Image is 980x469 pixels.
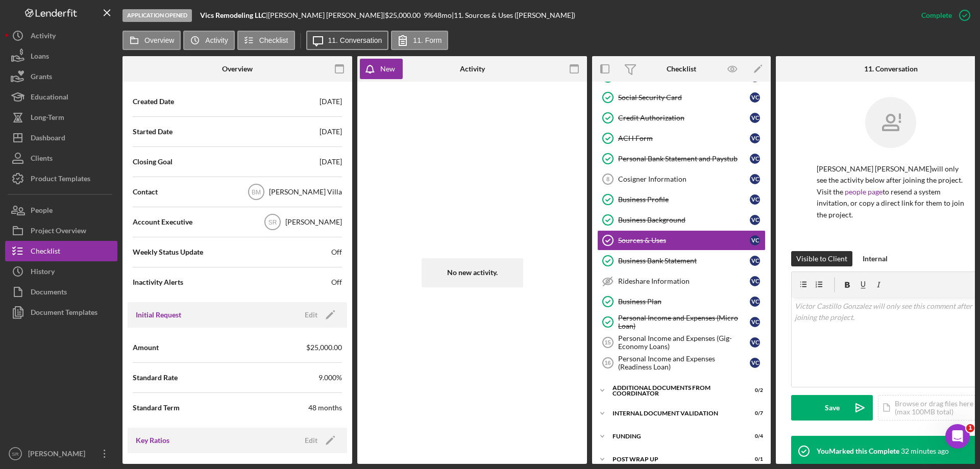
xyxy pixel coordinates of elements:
[597,149,766,169] a: Personal Bank Statement and PaystubVC
[222,65,253,73] div: Overview
[612,410,738,416] div: Internal Document Validation
[618,298,750,306] div: Business Plan
[31,261,55,284] div: History
[612,433,738,439] div: Funding
[750,276,760,286] div: V C
[136,435,169,446] h3: Key Ratios
[750,133,760,143] div: V C
[205,36,228,44] label: Activity
[745,456,763,462] div: 0 / 1
[597,169,766,189] a: 8Cosigner InformationVC
[945,424,970,449] iframe: Intercom live chat
[380,59,395,79] div: New
[618,93,750,102] div: Social Security Card
[597,353,766,373] a: 16Personal Income and Expenses (Readiness Loan)VC
[5,87,117,107] button: Educational
[5,46,117,66] button: Loans
[745,387,763,393] div: 0 / 2
[31,302,97,325] div: Document Templates
[133,342,159,353] span: Amount
[618,236,750,244] div: Sources & Uses
[857,251,893,266] button: Internal
[200,11,266,19] b: Vics Remodeling LLC
[268,219,277,226] text: SR
[31,26,56,48] div: Activity
[183,31,234,50] button: Activity
[331,247,342,257] span: Off
[5,148,117,168] button: Clients
[750,337,760,348] div: V C
[306,31,389,50] button: 11. Conversation
[31,220,86,243] div: Project Overview
[597,271,766,291] a: Rideshare InformationVC
[597,230,766,251] a: Sources & UsesVC
[618,114,750,122] div: Credit Authorization
[5,66,117,87] button: Grants
[966,424,974,432] span: 1
[597,128,766,149] a: ACH FormVC
[750,297,760,307] div: V C
[618,134,750,142] div: ACH Form
[791,395,873,421] button: Save
[360,59,403,79] button: New
[911,5,975,26] button: Complete
[413,36,442,44] label: 11. Form
[5,168,117,189] button: Product Templates
[320,96,342,107] div: [DATE]
[618,314,750,330] div: Personal Income and Expenses (Micro Loan)
[26,443,92,466] div: [PERSON_NAME]
[133,187,158,197] span: Contact
[31,46,49,69] div: Loans
[452,11,575,19] div: | 11. Sources & Uses ([PERSON_NAME])
[5,220,117,241] a: Project Overview
[268,11,385,19] div: [PERSON_NAME] [PERSON_NAME] |
[618,216,750,224] div: Business Background
[745,433,763,439] div: 0 / 4
[308,403,342,413] div: 48 months
[385,11,424,19] div: $25,000.00
[5,241,117,261] a: Checklist
[618,257,750,265] div: Business Bank Statement
[31,168,90,191] div: Product Templates
[422,258,523,287] div: No new activity.
[136,310,181,320] h3: Initial Request
[597,189,766,210] a: Business ProfileVC
[796,251,847,266] div: Visible to Client
[618,334,750,351] div: Personal Income and Expenses (Gig-Economy Loans)
[133,96,174,107] span: Created Date
[5,443,117,464] button: SR[PERSON_NAME]
[133,403,180,413] span: Standard Term
[5,302,117,323] button: Document Templates
[750,256,760,266] div: V C
[237,31,295,50] button: Checklist
[750,113,760,123] div: V C
[750,358,760,368] div: V C
[745,410,763,416] div: 0 / 7
[750,215,760,225] div: V C
[5,26,117,46] a: Activity
[391,31,448,50] button: 11. Form
[133,217,192,227] span: Account Executive
[612,456,738,462] div: Post Wrap Up
[305,433,317,448] div: Edit
[5,200,117,220] a: People
[597,251,766,271] a: Business Bank StatementVC
[5,128,117,148] button: Dashboard
[597,332,766,353] a: 15Personal Income and Expenses (Gig-Economy Loans)VC
[5,261,117,282] button: History
[144,36,174,44] label: Overview
[269,187,342,197] div: [PERSON_NAME] Villa
[320,127,342,137] div: [DATE]
[5,282,117,302] button: Documents
[5,107,117,128] a: Long-Term
[825,395,840,421] div: Save
[328,36,382,44] label: 11. Conversation
[618,155,750,163] div: Personal Bank Statement and Paystub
